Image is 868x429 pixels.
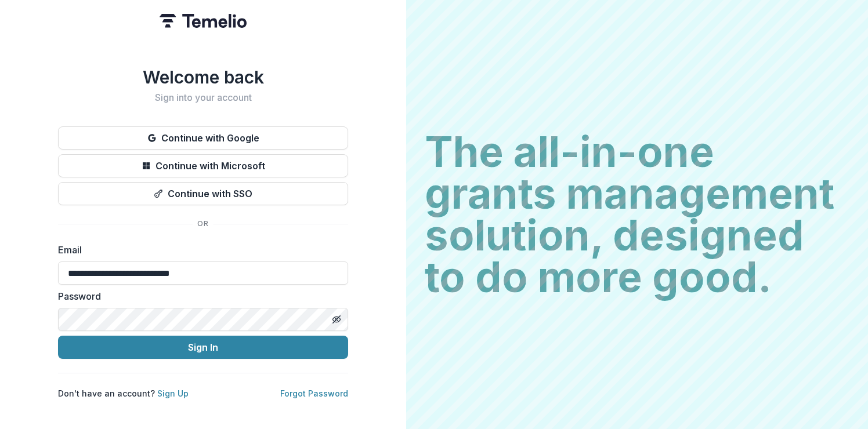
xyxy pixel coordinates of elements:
a: Sign Up [157,388,189,398]
button: Continue with Microsoft [58,154,348,177]
h1: Welcome back [58,67,348,88]
button: Toggle password visibility [327,310,346,329]
button: Continue with Google [58,126,348,150]
p: Don't have an account? [58,387,189,399]
img: Temelio [160,14,247,28]
button: Continue with SSO [58,182,348,205]
a: Forgot Password [280,388,348,398]
label: Password [58,289,341,303]
button: Sign In [58,336,348,359]
h2: Sign into your account [58,92,348,103]
label: Email [58,243,341,257]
